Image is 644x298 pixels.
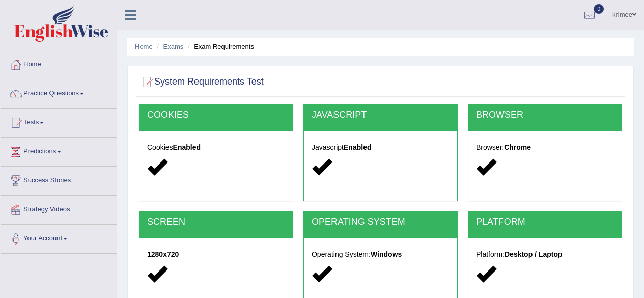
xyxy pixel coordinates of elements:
[1,138,117,163] a: Predictions
[476,110,614,120] h2: BROWSER
[139,74,264,90] h2: System Requirements Test
[344,143,371,151] strong: Enabled
[173,143,201,151] strong: Enabled
[147,144,285,151] h5: Cookies
[147,110,285,120] h2: COOKIES
[594,4,604,14] span: 0
[504,143,531,151] strong: Chrome
[185,42,254,51] li: Exam Requirements
[312,144,450,151] h5: Javascript
[135,43,153,50] a: Home
[505,250,563,258] strong: Desktop / Laptop
[371,250,402,258] strong: Windows
[312,217,450,227] h2: OPERATING SYSTEM
[163,43,184,50] a: Exams
[312,110,450,120] h2: JAVASCRIPT
[1,79,117,105] a: Practice Questions
[1,196,117,221] a: Strategy Videos
[476,217,614,227] h2: PLATFORM
[476,251,614,258] h5: Platform:
[312,251,450,258] h5: Operating System:
[1,225,117,250] a: Your Account
[147,217,285,227] h2: SCREEN
[1,109,117,134] a: Tests
[147,250,179,258] strong: 1280x720
[476,144,614,151] h5: Browser:
[1,50,117,76] a: Home
[1,167,117,192] a: Success Stories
